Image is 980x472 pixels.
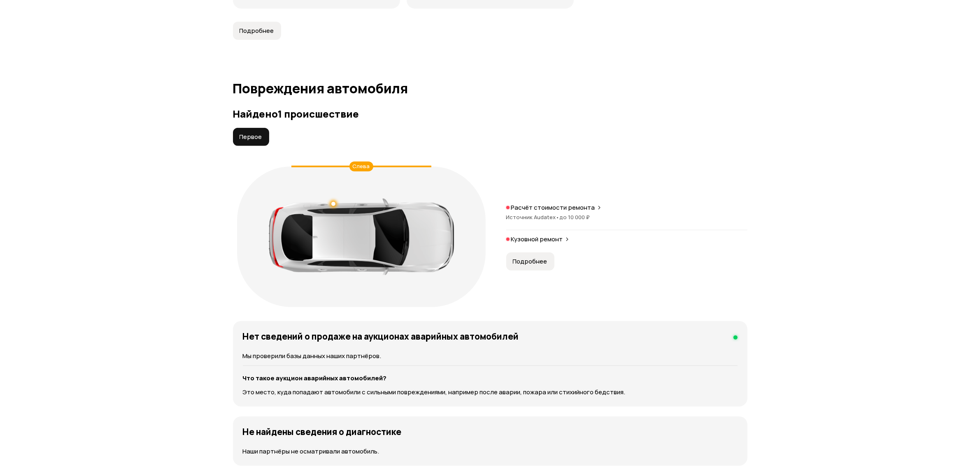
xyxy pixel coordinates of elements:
span: Источник Audatex [506,213,560,221]
span: Подробнее [513,257,547,266]
p: Расчёт стоимости ремонта [511,204,595,212]
button: Первое [233,128,269,146]
h4: Нет сведений о продаже на аукционах аварийных автомобилей [243,331,519,342]
strong: Что такое аукцион аварийных автомобилей? [243,374,387,382]
p: Это место, куда попадают автомобили с сильными повреждениями, например после аварии, пожара или с... [243,388,738,397]
h3: Найдено 1 происшествие [233,108,747,120]
p: Наши партнёры не осматривали автомобиль. [243,447,738,456]
span: до 10 000 ₽ [560,213,590,221]
div: Слева [349,162,373,171]
button: Подробнее [233,22,281,40]
span: Подробнее [240,27,274,35]
button: Подробнее [506,252,554,271]
p: Мы проверили базы данных наших партнёров. [243,352,738,361]
h4: Не найдены сведения о диагностике [243,426,402,437]
span: Первое [240,133,262,141]
p: Кузовной ремонт [511,235,563,243]
h1: Повреждения автомобиля [233,81,747,96]
span: • [556,213,560,221]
